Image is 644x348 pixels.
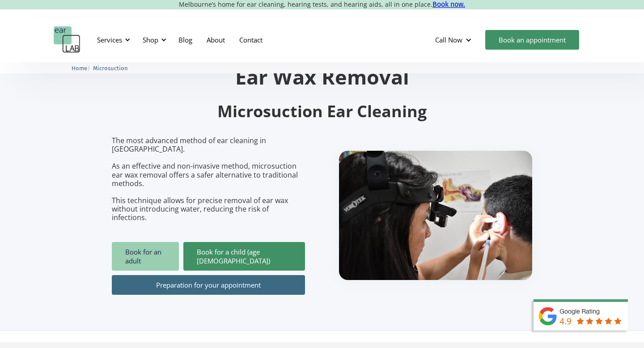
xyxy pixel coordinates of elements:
[137,26,169,53] div: Shop
[72,64,93,73] li: 〉
[93,65,128,72] span: Microsuction
[143,35,158,44] div: Shop
[92,26,133,53] div: Services
[171,27,199,53] a: Blog
[485,30,579,50] a: Book an appointment
[112,101,532,122] h2: Microsuction Ear Cleaning
[339,151,532,280] img: boy getting ear checked.
[54,26,80,53] a: home
[435,35,462,44] div: Call Now
[72,64,87,72] a: Home
[97,35,122,44] div: Services
[72,65,87,72] span: Home
[199,27,232,53] a: About
[232,27,270,53] a: Contact
[428,26,481,53] div: Call Now
[93,64,128,72] a: Microsuction
[112,275,305,295] a: Preparation for your appointment
[112,67,532,87] h1: Ear Wax Removal
[112,136,305,222] p: The most advanced method of ear cleaning in [GEOGRAPHIC_DATA]. As an effective and non-invasive m...
[183,242,305,271] a: Book for a child (age [DEMOGRAPHIC_DATA])
[112,242,179,271] a: Book for an adult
